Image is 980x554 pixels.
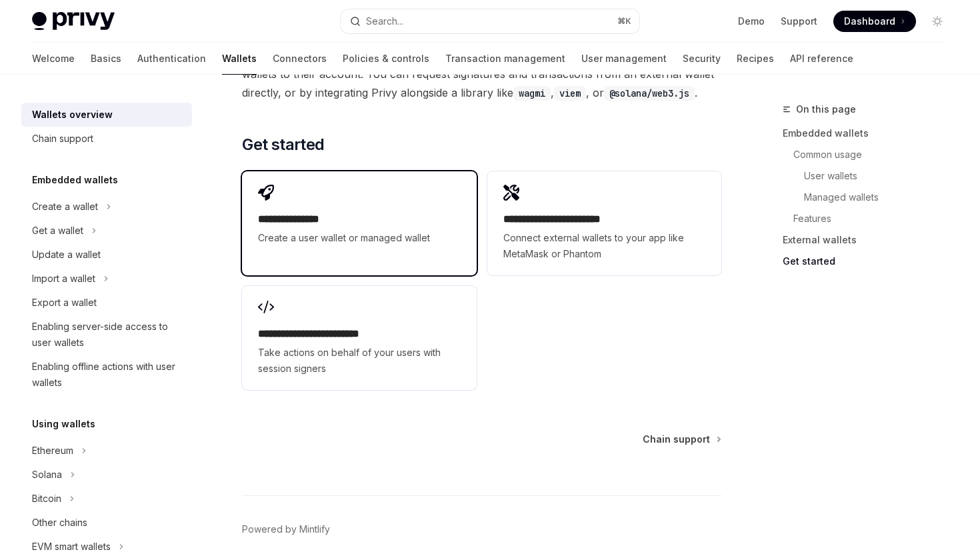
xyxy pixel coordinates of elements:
[683,43,721,75] a: Security
[21,291,192,315] a: Export a wallet
[21,103,192,127] a: Wallets overview
[242,134,324,155] span: Get started
[833,11,916,32] a: Dashboard
[32,247,101,263] div: Update a wallet
[91,43,121,75] a: Basics
[21,243,192,267] a: Update a wallet
[581,43,667,75] a: User management
[32,43,75,75] a: Welcome
[32,223,83,239] div: Get a wallet
[32,443,73,459] div: Ethereum
[617,16,631,27] span: ⌘ K
[737,43,774,75] a: Recipes
[32,515,87,531] div: Other chains
[804,165,959,187] a: User wallets
[793,144,959,165] a: Common usage
[273,43,327,75] a: Connectors
[222,43,257,75] a: Wallets
[781,15,817,28] a: Support
[32,319,184,351] div: Enabling server-side access to user wallets
[32,107,113,123] div: Wallets overview
[32,12,115,31] img: light logo
[21,355,192,395] a: Enabling offline actions with user wallets
[21,315,192,355] a: Enabling server-side access to user wallets
[445,43,565,75] a: Transaction management
[21,127,192,151] a: Chain support
[738,15,765,28] a: Demo
[32,199,98,215] div: Create a wallet
[604,86,695,101] code: @solana/web3.js
[21,511,192,535] a: Other chains
[32,491,61,507] div: Bitcoin
[32,359,184,391] div: Enabling offline actions with user wallets
[32,271,95,287] div: Import a wallet
[804,187,959,208] a: Managed wallets
[137,43,206,75] a: Authentication
[783,229,959,251] a: External wallets
[258,345,460,377] span: Take actions on behalf of your users with session signers
[790,43,853,75] a: API reference
[643,433,720,446] a: Chain support
[32,172,118,188] h5: Embedded wallets
[32,131,93,147] div: Chain support
[796,101,856,117] span: On this page
[793,208,959,229] a: Features
[343,43,429,75] a: Policies & controls
[258,230,460,246] span: Create a user wallet or managed wallet
[844,15,895,28] span: Dashboard
[242,523,330,536] a: Powered by Mintlify
[643,433,710,446] span: Chain support
[32,467,62,483] div: Solana
[513,86,551,101] code: wagmi
[503,230,705,262] span: Connect external wallets to your app like MetaMask or Phantom
[366,13,403,29] div: Search...
[32,416,95,432] h5: Using wallets
[783,123,959,144] a: Embedded wallets
[341,9,639,33] button: Search...⌘K
[927,11,948,32] button: Toggle dark mode
[783,251,959,272] a: Get started
[32,295,97,311] div: Export a wallet
[554,86,586,101] code: viem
